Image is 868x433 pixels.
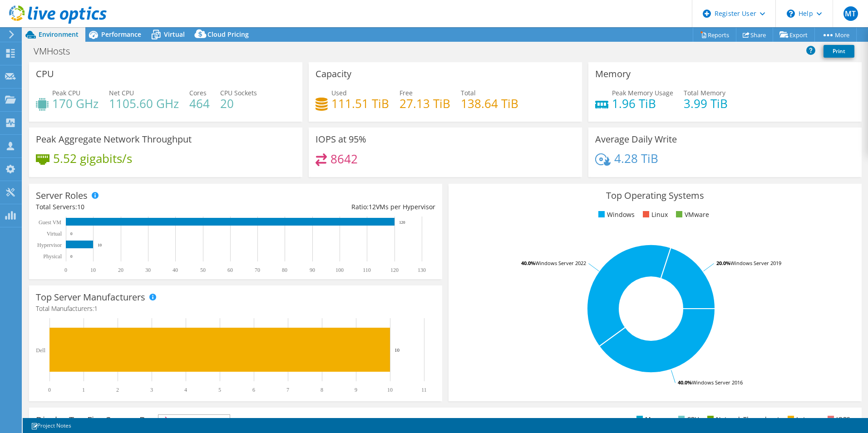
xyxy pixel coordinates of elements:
span: Environment [39,30,79,39]
span: Net CPU [109,89,134,97]
span: Virtual [164,30,185,39]
h4: 138.64 TiB [461,98,518,108]
a: Export [773,28,815,42]
a: Print [824,45,854,58]
span: Cores [189,89,207,97]
tspan: 40.0% [521,260,535,266]
span: Cloud Pricing [207,30,249,39]
h4: Total Manufacturers: [36,304,435,314]
h1: VMHosts [30,46,84,56]
h3: Capacity [316,69,351,79]
svg: \n [787,10,795,18]
text: 7 [286,387,289,393]
text: 1 [82,387,85,393]
a: More [814,28,857,42]
text: 3 [150,387,153,393]
text: 8 [321,387,323,393]
text: 120 [399,220,405,225]
h3: Server Roles [36,191,88,201]
div: Total Servers: [36,202,236,212]
span: 10 [77,202,84,211]
span: Free [399,89,413,97]
text: 9 [355,387,357,393]
tspan: Windows Server 2019 [730,260,781,266]
span: Total Memory [684,89,725,97]
text: 120 [390,267,399,273]
text: 20 [118,267,123,273]
text: 40 [173,267,178,273]
li: Memory [634,414,670,424]
text: 0 [64,267,67,273]
text: 5 [218,387,221,393]
li: Latency [785,414,819,424]
h4: 1105.60 GHz [109,98,179,108]
tspan: Windows Server 2022 [535,260,586,266]
text: 0 [70,254,73,259]
text: 10 [90,267,96,273]
text: 10 [387,387,393,393]
text: 6 [252,387,255,393]
h3: Memory [595,69,631,79]
li: Network Throughput [705,414,779,424]
h3: CPU [36,69,54,79]
text: Hypervisor [37,242,62,248]
text: 10 [395,347,400,353]
text: 70 [255,267,260,273]
span: Peak Memory Usage [612,89,673,97]
h4: 170 GHz [52,98,99,108]
span: 12 [369,202,376,211]
span: Performance [101,30,141,39]
text: 100 [335,267,344,273]
h3: Top Server Manufacturers [36,292,145,302]
text: 10 [98,243,102,247]
a: Reports [693,28,736,42]
text: 2 [116,387,119,393]
text: 90 [310,267,315,273]
h4: 8642 [330,154,358,164]
h4: 111.51 TiB [331,98,389,108]
tspan: 40.0% [678,379,692,386]
text: 50 [200,267,206,273]
li: IOPS [825,414,850,424]
tspan: Windows Server 2016 [692,379,743,386]
div: Ratio: VMs per Hypervisor [236,202,435,212]
li: Linux [641,210,668,220]
text: 110 [363,267,371,273]
tspan: 20.0% [716,260,730,266]
h3: Top Operating Systems [455,191,855,201]
text: Guest VM [39,219,61,226]
h3: Peak Aggregate Network Throughput [36,134,192,144]
span: MT [843,6,858,21]
h3: IOPS at 95% [316,134,366,144]
h4: 4.28 TiB [614,153,658,163]
li: Windows [596,210,635,220]
text: Virtual [47,231,62,237]
text: 4 [184,387,187,393]
text: Physical [43,253,62,260]
h4: 5.52 gigabits/s [53,153,132,163]
span: CPU Sockets [220,89,257,97]
h4: 1.96 TiB [612,98,673,108]
h4: 27.13 TiB [399,98,450,108]
li: VMware [674,210,709,220]
text: 0 [48,387,51,393]
text: 0 [70,231,73,236]
span: Total [461,89,476,97]
h4: 3.99 TiB [684,98,728,108]
h3: Average Daily Write [595,134,677,144]
span: Used [331,89,347,97]
text: 80 [282,267,287,273]
h4: 464 [189,98,210,108]
span: Peak CPU [52,89,80,97]
text: Dell [36,347,45,354]
li: CPU [676,414,699,424]
text: 60 [227,267,233,273]
text: 30 [145,267,151,273]
a: Project Notes [25,420,78,431]
span: IOPS [158,415,230,426]
span: 1 [94,304,98,313]
h4: 20 [220,98,257,108]
text: 130 [418,267,426,273]
a: Share [736,28,773,42]
text: 11 [421,387,427,393]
